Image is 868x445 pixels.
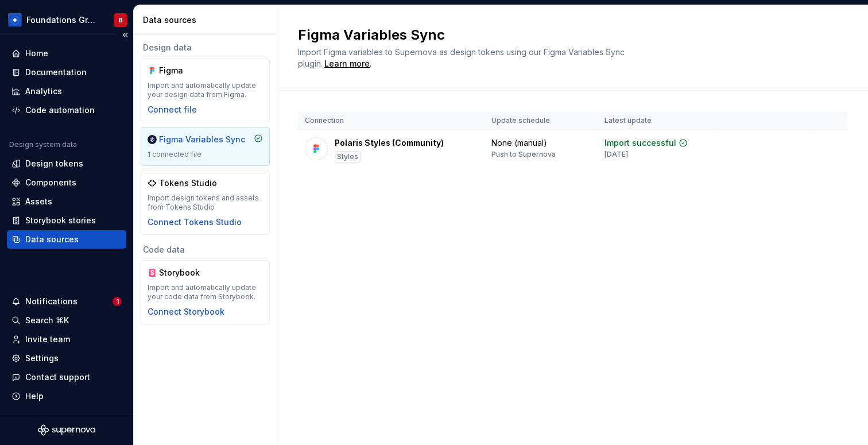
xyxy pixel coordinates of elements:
[324,58,370,69] a: Learn more
[25,234,79,245] div: Data sources
[598,111,716,130] th: Latest update
[148,283,263,301] div: Import and automatically update your code data from Storybook.
[148,216,242,228] button: Connect Tokens Studio
[141,244,270,256] div: Code data
[25,215,96,226] div: Storybook stories
[7,44,126,63] a: Home
[491,150,556,159] div: Push to Supernova
[25,353,59,364] div: Settings
[113,297,122,306] span: 1
[7,368,126,386] button: Contact support
[25,390,44,402] div: Help
[9,140,77,149] div: Design system data
[25,105,95,116] div: Code automation
[604,137,676,149] div: Import successful
[148,194,263,212] div: Import design tokens and assets from Tokens Studio
[2,7,131,32] button: Foundations Group GuidelinesB
[7,63,126,82] a: Documentation
[7,211,126,230] a: Storybook stories
[159,177,217,189] div: Tokens Studio
[335,151,361,162] div: Styles
[335,137,444,149] div: Polaris Styles (Community)
[298,26,834,44] h2: Figma Variables Sync
[141,42,270,53] div: Design data
[25,67,87,78] div: Documentation
[25,196,52,207] div: Assets
[7,101,126,119] a: Code automation
[141,127,270,166] a: Figma Variables Sync1 connected file
[7,173,126,192] a: Components
[7,192,126,211] a: Assets
[7,349,126,367] a: Settings
[7,292,126,311] button: Notifications1
[7,154,126,173] a: Design tokens
[25,372,90,383] div: Contact support
[38,424,95,436] svg: Supernova Logo
[25,334,70,345] div: Invite team
[141,171,270,235] a: Tokens StudioImport design tokens and assets from Tokens StudioConnect Tokens Studio
[141,58,270,122] a: FigmaImport and automatically update your design data from Figma.Connect file
[25,315,69,326] div: Search ⌘K
[491,137,547,149] div: None (manual)
[7,230,126,249] a: Data sources
[148,81,263,99] div: Import and automatically update your design data from Figma.
[148,104,197,115] button: Connect file
[7,387,126,405] button: Help
[159,134,245,145] div: Figma Variables Sync
[25,296,77,307] div: Notifications
[25,48,48,59] div: Home
[159,267,214,278] div: Storybook
[485,111,597,130] th: Update schedule
[25,86,62,97] div: Analytics
[117,27,133,43] button: Collapse sidebar
[7,330,126,349] a: Invite team
[148,306,224,318] button: Connect Storybook
[8,13,22,27] img: 049812b6-2877-400d-9dc9-987621144c16.png
[25,177,76,188] div: Components
[298,111,485,130] th: Connection
[25,158,83,169] div: Design tokens
[7,311,126,330] button: Search ⌘K
[159,65,214,76] div: Figma
[119,16,123,25] div: B
[604,150,628,159] div: [DATE]
[7,82,126,100] a: Analytics
[298,47,627,68] span: Import Figma variables to Supernova as design tokens using our Figma Variables Sync plugin.
[141,260,270,324] a: StorybookImport and automatically update your code data from Storybook.Connect Storybook
[26,14,100,26] div: Foundations Group Guidelines
[143,14,272,26] div: Data sources
[323,60,371,68] span: .
[148,150,263,159] div: 1 connected file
